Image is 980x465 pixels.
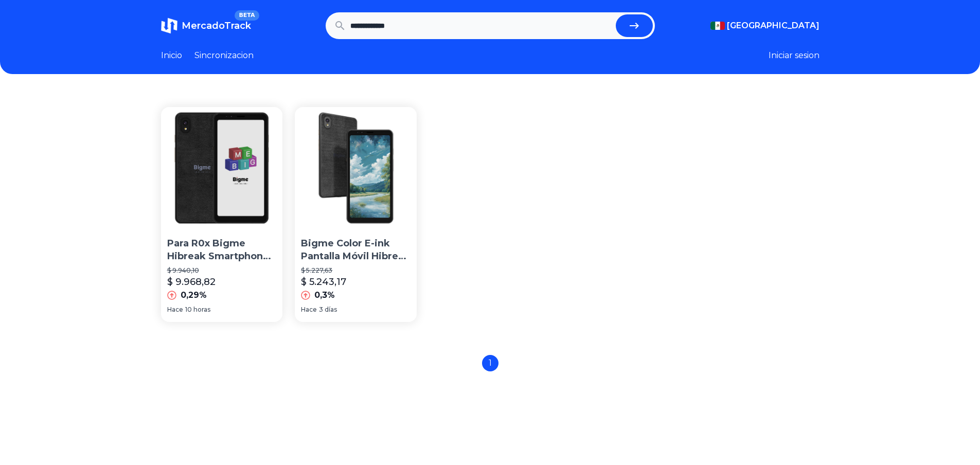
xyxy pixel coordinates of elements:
[235,10,259,21] span: BETA
[295,107,417,229] img: Bigme Color E-ink Pantalla Móvil Hibreak 6g+128g Smartphone
[181,289,207,301] p: 0,29%
[710,22,725,30] img: Mexico
[301,266,411,275] p: $ 5.227,63
[161,17,251,34] a: MercadoTrackBETA
[161,49,182,62] a: Inicio
[194,49,254,62] a: Sincronizacion
[185,306,210,314] span: 10 horas
[301,237,411,263] p: Bigme Color E-ink Pantalla Móvil Hibreak 6g+128g Smartphone
[727,20,819,32] span: [GEOGRAPHIC_DATA]
[167,275,216,289] p: $ 9.968,82
[314,289,335,301] p: 0,3%
[182,20,251,31] span: MercadoTrack
[301,306,317,314] span: Hace
[167,237,277,263] p: Para R0x Bigme Hibreak Smartphone De Tinta Electrónica
[161,17,177,34] img: MercadoTrack
[769,49,819,62] button: Iniciar sesion
[295,107,417,322] a: Bigme Color E-ink Pantalla Móvil Hibreak 6g+128g SmartphoneBigme Color E-ink Pantalla Móvil Hibre...
[167,306,183,314] span: Hace
[167,266,277,275] p: $ 9.940,10
[710,20,819,32] button: [GEOGRAPHIC_DATA]
[301,275,346,289] p: $ 5.243,17
[161,107,283,229] img: Para R0x Bigme Hibreak Smartphone De Tinta Electrónica
[161,107,283,322] a: Para R0x Bigme Hibreak Smartphone De Tinta ElectrónicaPara R0x Bigme Hibreak Smartphone De Tinta ...
[319,306,337,314] span: 3 días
